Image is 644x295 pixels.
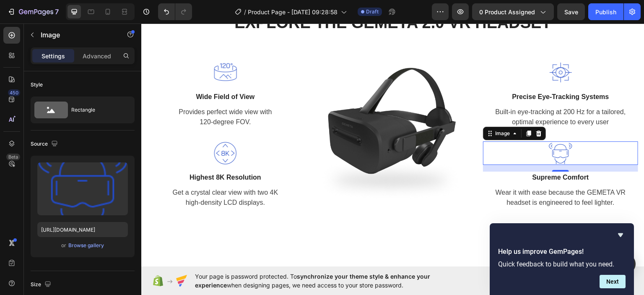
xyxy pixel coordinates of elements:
[498,230,626,288] div: Help us improve GemPages!
[343,164,496,184] p: Wear it with ease because the GEMETA VR headset is engineered to feel lighter.
[564,8,578,16] span: Save
[595,8,616,16] div: Publish
[3,3,62,20] button: 7
[352,106,370,114] div: Image
[31,81,43,89] div: Style
[343,84,496,104] p: Built-in eye-tracking at 200 Hz for a tailored, optimal experience to every user
[6,154,20,160] div: Beta
[343,68,496,78] p: Precise Eye-Tracking Systems
[248,8,338,16] span: Product Page - [DATE] 09:28:58
[42,52,65,60] p: Settings
[37,162,128,215] img: preview-image
[498,247,626,257] h2: Help us improve GemPages!
[600,275,626,288] button: Next question
[244,8,246,16] span: /
[615,230,626,240] button: Hide survey
[37,222,128,237] input: https://example.com/image.jpg
[83,52,111,60] p: Advanced
[557,3,585,20] button: Save
[472,3,554,20] button: 0 product assigned
[366,8,379,16] span: Draft
[479,8,535,16] span: 0 product assigned
[68,242,104,249] div: Browse gallery
[31,138,60,150] div: Source
[61,240,66,251] span: or
[498,260,626,268] p: Quick feedback to build what you need.
[158,3,192,20] div: Undo/Redo
[141,23,644,266] iframe: Design area
[71,100,122,120] div: Rectangle
[8,89,20,96] div: 450
[68,241,104,250] button: Browse gallery
[55,7,59,17] p: 7
[195,273,430,289] span: synchronize your theme style & enhance your experience
[31,279,53,290] div: Size
[41,30,112,40] p: Image
[195,272,463,290] span: Your page is password protected. To when designing pages, we need access to your store password.
[343,149,496,159] p: Supreme Comfort
[588,3,623,20] button: Publish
